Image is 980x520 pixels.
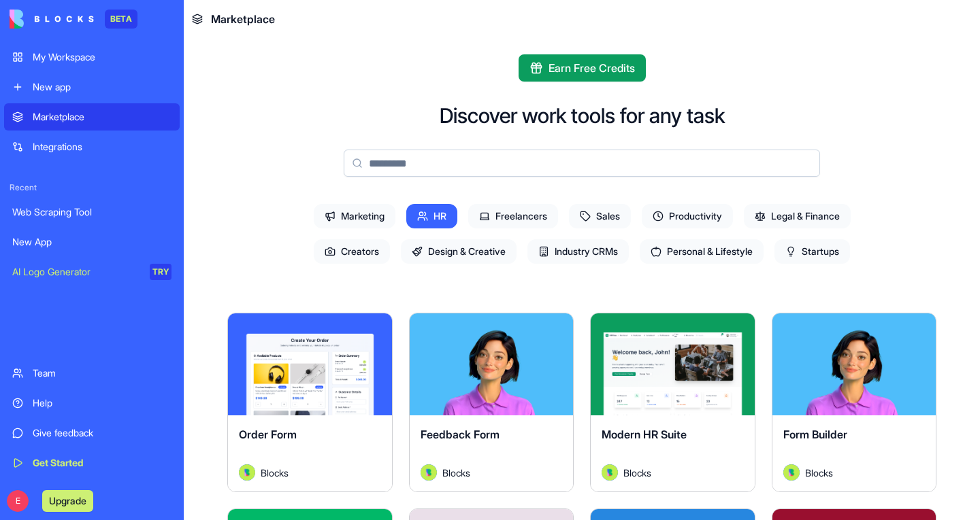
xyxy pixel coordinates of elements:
[42,493,93,507] a: Upgrade
[4,133,180,160] a: Integrations
[527,239,629,264] span: Industry CRMs
[409,313,574,492] a: Feedback FormAvatarBlocks
[33,80,171,94] div: New app
[33,456,171,470] div: Get Started
[239,428,297,441] span: Order Form
[440,103,725,128] h2: Discover work tools for any task
[642,204,733,228] span: Productivity
[33,426,171,440] div: Give feedback
[33,396,171,410] div: Help
[549,60,635,76] span: Earn Free Credits
[772,313,937,492] a: Form BuilderAvatarBlocks
[468,204,558,228] span: Freelancers
[401,239,517,264] span: Design & Creative
[261,466,289,480] span: Blocks
[10,10,94,29] img: logo
[783,428,847,441] span: Form Builder
[10,10,137,29] a: BETA
[4,258,180,285] a: AI Logo GeneratorTRY
[406,204,457,228] span: HR
[569,204,631,228] span: Sales
[150,264,171,280] div: TRY
[519,54,646,82] button: Earn Free Credits
[105,10,137,29] div: BETA
[602,428,687,441] span: Modern HR Suite
[590,313,755,492] a: Modern HR SuiteAvatarBlocks
[239,464,255,481] img: Avatar
[4,419,180,447] a: Give feedback
[4,228,180,256] a: New App
[227,313,393,492] a: Order FormAvatarBlocks
[12,205,171,219] div: Web Scraping Tool
[33,366,171,380] div: Team
[4,73,180,101] a: New app
[783,464,800,481] img: Avatar
[4,360,180,387] a: Team
[33,110,171,124] div: Marketplace
[421,464,437,481] img: Avatar
[744,204,851,228] span: Legal & Finance
[805,466,833,480] span: Blocks
[314,239,390,264] span: Creators
[314,204,395,228] span: Marketing
[4,198,180,226] a: Web Scraping Tool
[4,389,180,417] a: Help
[12,265,140,279] div: AI Logo Generator
[4,103,180,131] a: Marketplace
[774,239,850,264] span: Startups
[4,182,180,193] span: Recent
[640,239,764,264] span: Personal & Lifestyle
[442,466,470,480] span: Blocks
[33,50,171,64] div: My Workspace
[12,235,171,249] div: New App
[623,466,651,480] span: Blocks
[4,44,180,71] a: My Workspace
[4,449,180,476] a: Get Started
[42,490,93,512] button: Upgrade
[602,464,618,481] img: Avatar
[33,140,171,154] div: Integrations
[7,490,29,512] span: E
[211,11,275,27] span: Marketplace
[421,428,500,441] span: Feedback Form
